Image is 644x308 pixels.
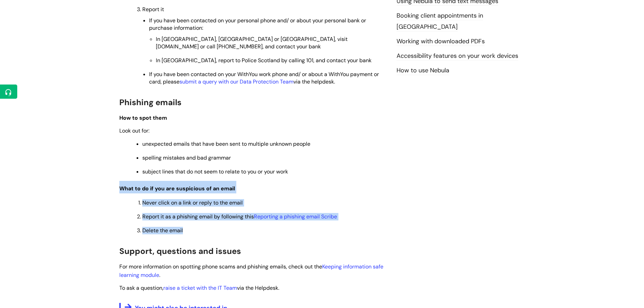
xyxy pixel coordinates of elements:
[119,263,383,279] a: Keeping information safe learning module
[397,11,483,31] a: Booking client appointments in [GEOGRAPHIC_DATA]
[142,227,183,234] span: Delete the email
[397,52,518,61] a: Accessibility features on your work devices
[149,71,379,85] span: If you have been contacted on your WithYou work phone and/ or about a WithYou payment or card, pl...
[119,185,235,192] span: What to do if you are suspicious of an email
[119,246,241,256] span: Support, questions and issues
[142,213,337,220] span: Report it as a phishing email by following this
[142,6,164,13] span: Report it
[142,168,288,175] span: subject lines that do not seem to relate to you or your work
[119,97,182,108] span: Phishing emails
[119,284,279,291] span: To ask a question, via the Helpdesk.
[119,263,383,279] span: For more information on spotting phone scams and phishing emails, check out the .
[142,140,310,147] span: unexpected emails that have been sent to multiple unknown people
[180,78,293,85] a: submit a query with our Data Protection Team
[156,57,372,64] span: In [GEOGRAPHIC_DATA], report to Police Scotland by calling 101, and contact your bank
[149,17,366,31] span: If you have been contacted on your personal phone and/ or about your personal bank or purchase in...
[142,199,243,206] span: Never click on a link or reply to the email
[254,213,337,220] a: Reporting a phishing email Scribe
[119,127,149,134] span: Look out for:
[397,66,449,75] a: How to use Nebula
[119,114,167,121] span: How to spot them
[397,37,485,46] a: Working with downloaded PDFs
[156,35,348,50] span: In [GEOGRAPHIC_DATA], [GEOGRAPHIC_DATA] or [GEOGRAPHIC_DATA], visit [DOMAIN_NAME] or call [PHONE_...
[163,284,237,291] a: raise a ticket with the IT Team
[142,154,231,161] span: spelling mistakes and bad grammar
